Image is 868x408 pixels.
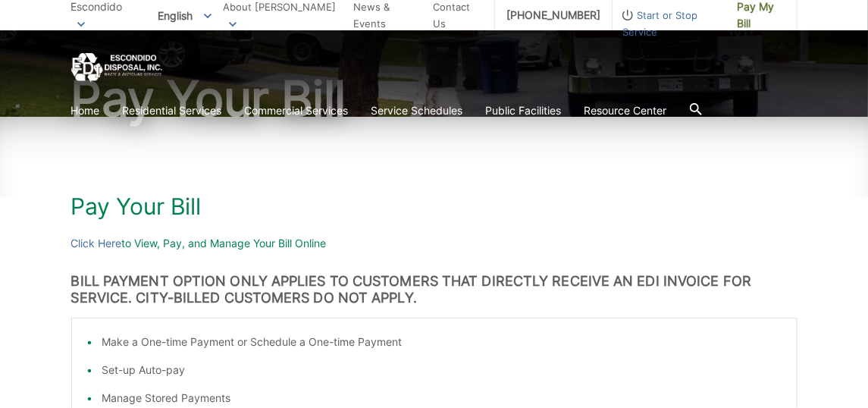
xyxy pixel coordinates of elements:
[71,193,797,220] h1: Pay Your Bill
[486,102,562,119] a: Public Facilities
[71,273,797,306] h3: BILL PAYMENT OPTION ONLY APPLIES TO CUSTOMERS THAT DIRECTLY RECEIVE AN EDI INVOICE FOR SERVICE. C...
[71,102,100,119] a: Home
[146,3,223,28] span: English
[71,53,162,83] a: EDCD logo. Return to the homepage.
[71,235,122,252] a: Click Here
[102,362,782,378] li: Set-up Auto-pay
[71,235,797,252] p: to View, Pay, and Manage Your Bill Online
[102,334,782,350] li: Make a One-time Payment or Schedule a One-time Payment
[245,102,349,119] a: Commercial Services
[102,390,782,406] li: Manage Stored Payments
[584,102,667,119] a: Resource Center
[123,102,222,119] a: Residential Services
[371,102,463,119] a: Service Schedules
